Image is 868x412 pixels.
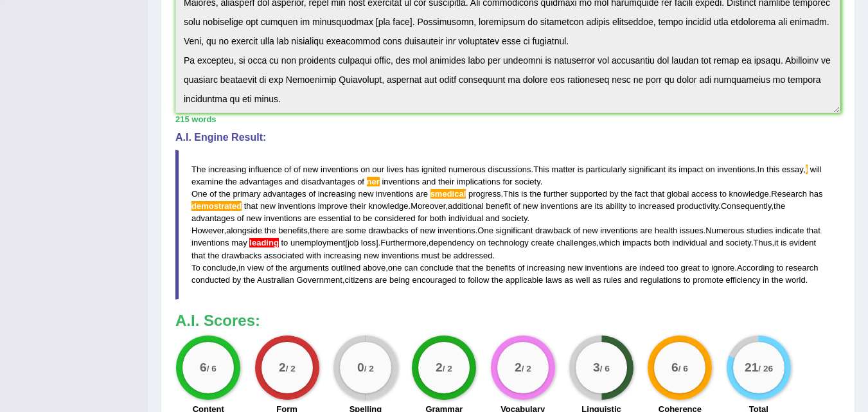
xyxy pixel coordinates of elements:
big: 2 [515,361,522,375]
span: by [233,275,242,285]
span: to [684,275,691,285]
span: new [260,201,276,211]
span: both [653,238,669,247]
span: advantages [191,213,235,223]
span: global [667,189,689,199]
span: to [702,263,709,273]
span: This [533,165,549,174]
span: that [191,251,206,260]
span: ignited [421,165,446,174]
span: of [513,201,520,211]
span: Government [296,275,342,285]
span: that [806,226,820,235]
span: encouraged [412,275,456,285]
span: is [781,238,786,247]
span: The [191,165,206,174]
span: advantages [263,189,306,199]
span: To [191,263,200,273]
span: the [219,189,231,199]
span: benefits [278,226,308,235]
span: conclude [420,263,454,273]
big: 21 [745,361,758,375]
span: must [421,251,439,260]
span: indeed [639,263,664,273]
span: of [285,165,292,174]
span: The modal verb ‘may’ requires the verb’s base form. (did you mean: lead) [249,238,279,247]
span: citizens [345,275,373,285]
span: Numerous [705,226,744,235]
span: individual [448,213,483,223]
span: new [567,263,583,273]
span: as [565,275,574,285]
span: society [725,238,751,247]
span: outlined [332,263,361,273]
span: discussions [488,165,531,174]
span: is [521,189,527,199]
span: has [405,165,419,174]
span: one [388,263,402,273]
span: inventions [540,201,578,211]
span: supported [570,189,607,199]
span: on [705,165,714,174]
span: inventions [438,226,475,235]
span: new [522,201,538,211]
span: to [629,201,636,211]
span: alongside [226,226,262,235]
span: that [456,263,470,273]
span: promote [693,275,723,285]
span: new [246,213,261,223]
span: conclude [202,263,236,273]
span: to [776,263,783,273]
span: of [237,213,244,223]
span: improve [318,201,348,211]
span: examine [191,177,223,186]
span: be [363,213,372,223]
span: too [667,263,678,273]
span: world [786,275,806,285]
span: issues [680,226,704,235]
span: drawbacks [222,251,261,260]
span: access [691,189,717,199]
small: / 6 [207,364,217,374]
span: of [411,226,418,235]
small: / 2 [443,364,452,374]
span: increased [639,201,675,211]
span: of [308,189,315,199]
small: / 2 [521,364,531,374]
span: inventions [376,189,414,199]
span: arguments [290,263,329,273]
span: and [285,177,299,186]
span: drawbacks [368,226,408,235]
span: can [404,263,418,273]
span: benefits [486,263,515,273]
span: create [531,238,554,247]
big: 3 [593,361,600,375]
span: rules [603,275,621,285]
blockquote: . . , . . . . , . , . , , . . [ ]. , , . , . , , . , . [175,150,840,300]
span: inventions [321,165,359,174]
span: further [544,189,568,199]
span: being [389,275,410,285]
span: Thus [754,238,772,247]
span: regulations [640,275,681,285]
span: inventions [600,226,638,235]
span: the [472,263,484,273]
span: health [655,226,677,235]
span: This [503,189,519,199]
span: new [359,189,374,199]
span: impacts [623,238,651,247]
span: this [766,165,779,174]
span: Possible spelling mistake found. (did you mean: medical) [430,189,466,199]
span: Possible spelling mistake found. (did you mean: NER) [367,177,380,186]
span: applicable [506,275,544,285]
span: that [244,201,258,211]
span: individual [672,238,707,247]
span: dependency [429,238,474,247]
span: Furthermore [380,238,427,247]
span: above [363,263,385,273]
span: are [640,226,652,235]
small: / 2 [364,364,374,374]
span: may [231,238,247,247]
span: additional [448,201,484,211]
span: significant [628,165,666,174]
